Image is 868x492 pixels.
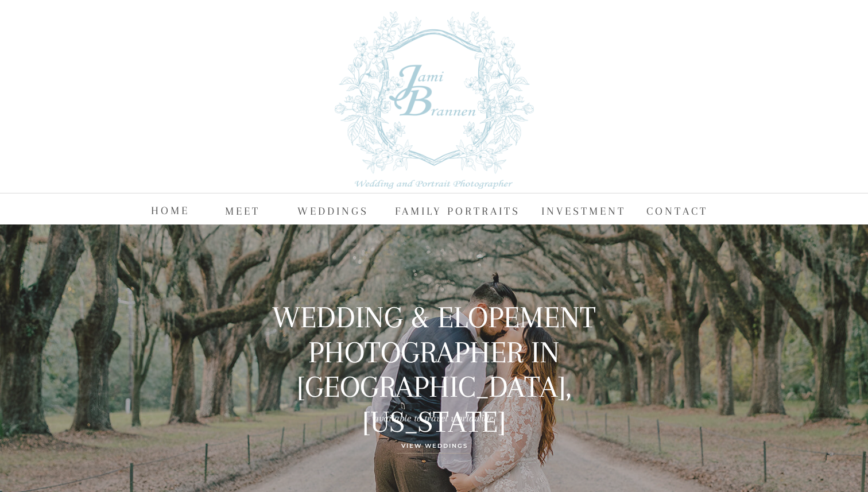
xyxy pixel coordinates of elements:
a: HOME [151,201,189,218]
a: FAMILY PORTRAITS [395,202,524,219]
a: WEDDINGS [297,202,369,219]
a: MEET [225,202,262,219]
h1: Wedding & Elopement photographer in [GEOGRAPHIC_DATA], [US_STATE] [245,300,623,399]
p: available to travel worldwide [280,409,587,419]
a: Investment [541,202,628,219]
a: CONTACT [646,202,719,219]
a: View Weddings [374,441,495,460]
